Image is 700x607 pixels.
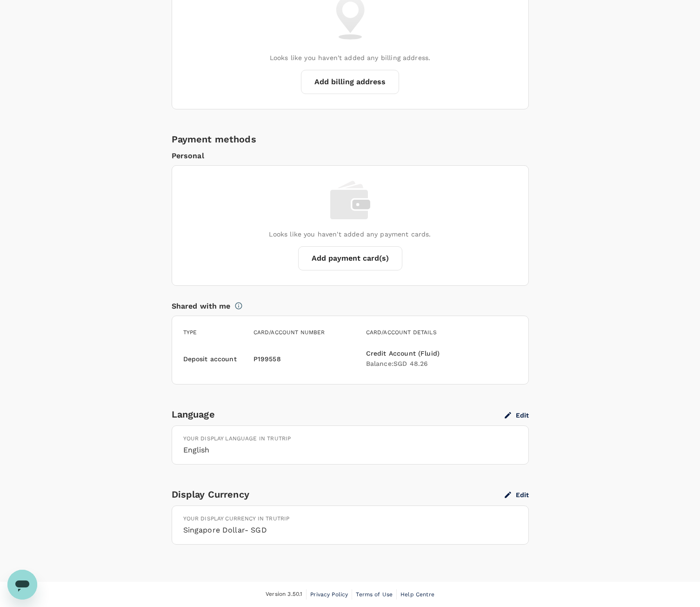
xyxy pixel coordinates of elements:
a: Privacy Policy [310,589,348,600]
button: Edit [505,491,529,499]
span: Your display currency in TruTrip [183,515,290,522]
p: Personal [172,150,529,162]
h6: Singapore Dollar - SGD [183,524,517,537]
button: Edit [505,411,529,419]
p: Looks like you haven't added any payment cards. [269,229,431,239]
img: payment [330,181,370,220]
a: Help Centre [400,589,434,600]
span: Version 3.50.1 [266,590,302,599]
p: Deposit account [183,354,237,364]
span: Help Centre [400,591,434,598]
p: Looks like you haven't added any billing address. [270,53,430,62]
span: Privacy Policy [310,591,348,598]
button: Add billing address [301,70,399,94]
span: Type [183,329,197,336]
h6: Credit Account (Fluid) [366,349,447,359]
div: Language [172,407,505,422]
a: Terms of Use [356,589,393,600]
span: Card/Account details [366,329,437,336]
h6: Payment methods [172,132,529,147]
p: Shared with me [172,301,231,312]
div: Display Currency [172,487,505,502]
span: Your display language in TruTrip [183,435,291,442]
button: Add payment card(s) [298,246,402,270]
p: P199558 [253,354,281,364]
h6: Balance : SGD 48.26 [366,359,447,369]
span: Terms of Use [356,591,393,598]
iframe: Button to launch messaging window [7,570,37,600]
span: Card/Account number [253,329,325,336]
h6: English [183,444,517,457]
